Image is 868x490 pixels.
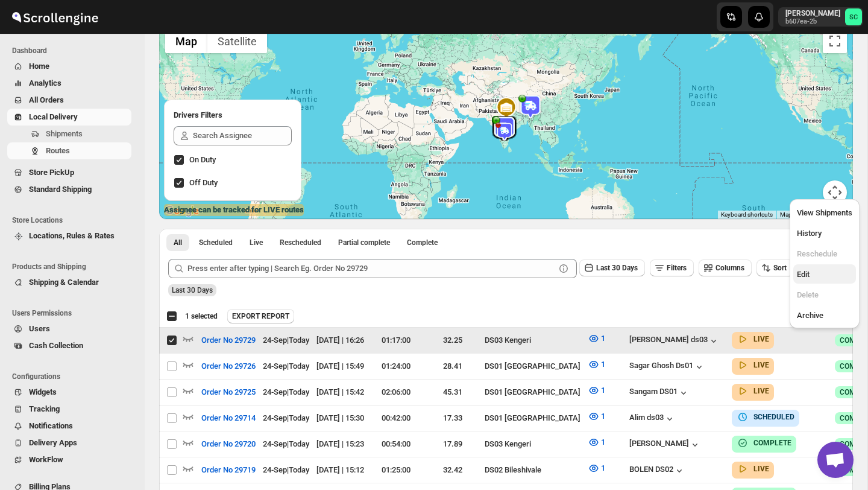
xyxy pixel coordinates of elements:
[194,460,263,480] button: Order No 29719
[187,259,555,278] input: Press enter after typing | Search Eg. Order No 29729
[797,249,837,258] span: Reschedule
[667,264,687,272] span: Filters
[371,412,421,424] div: 00:42:00
[780,211,825,218] span: Map data ©2025
[756,259,794,276] button: Sort
[29,112,78,121] span: Local Delivery
[629,335,720,347] button: [PERSON_NAME] ds03
[428,386,477,398] div: 45.31
[29,168,74,177] span: Store PickUp
[165,29,207,53] button: Show street map
[601,334,605,343] span: 1
[580,459,612,478] button: 1
[629,413,676,425] div: Alim ds03
[485,412,580,424] div: DS01 [GEOGRAPHIC_DATA]
[737,437,791,449] button: COMPLETE
[823,29,847,53] button: Toggle fullscreen view
[737,411,794,423] button: SCHEDULED
[485,334,580,346] div: DS03 Kengeri
[194,383,263,402] button: Order No 29725
[227,309,294,323] button: EXPORT REPORT
[580,329,612,348] button: 1
[629,387,690,399] button: Sangam DS01
[778,7,863,27] button: User menu
[797,311,823,320] span: Archive
[316,412,364,424] div: [DATE] | 15:30
[29,438,77,447] span: Delivery Apps
[29,404,60,413] span: Tracking
[7,126,131,142] button: Shipments
[316,386,364,398] div: [DATE] | 15:42
[7,451,131,468] button: WorkFlow
[7,142,131,159] button: Routes
[601,412,605,421] span: 1
[7,320,131,337] button: Users
[29,278,99,287] span: Shipping & Calendar
[29,62,49,71] span: Home
[316,438,364,450] div: [DATE] | 15:23
[601,463,605,472] span: 1
[46,146,70,155] span: Routes
[485,464,580,476] div: DS02 Bileshivale
[753,335,769,343] b: LIVE
[338,238,390,247] span: Partial complete
[371,334,421,346] div: 01:17:00
[201,464,256,476] span: Order No 29719
[162,203,202,219] img: Google
[699,259,752,276] button: Columns
[785,8,840,18] p: [PERSON_NAME]
[12,46,136,56] span: Dashboard
[7,434,131,451] button: Delivery Apps
[715,264,744,272] span: Columns
[753,439,791,447] b: COMPLETE
[185,311,218,321] span: 1 selected
[164,204,304,216] label: Assignee can be tracked for LIVE routes
[797,270,810,279] span: Edit
[428,334,477,346] div: 32.25
[12,262,136,272] span: Products and Shipping
[737,359,769,371] button: LIVE
[371,464,421,476] div: 01:25:00
[371,386,421,398] div: 02:06:00
[174,109,292,121] h2: Drivers Filters
[201,334,256,346] span: Order No 29729
[737,333,769,345] button: LIVE
[580,381,612,400] button: 1
[316,334,364,346] div: [DATE] | 16:26
[629,361,705,373] div: Sagar Ghosh Ds01
[7,75,131,92] button: Analytics
[797,208,852,217] span: View Shipments
[428,360,477,372] div: 28.41
[371,360,421,372] div: 01:24:00
[428,438,477,450] div: 17.89
[773,264,787,272] span: Sort
[189,155,216,164] span: On Duty
[193,126,292,145] input: Search Assignee
[201,360,256,372] span: Order No 29726
[232,311,289,321] span: EXPORT REPORT
[263,361,309,371] span: 24-Sep | Today
[485,438,580,450] div: DS03 Kengeri
[172,286,213,294] span: Last 30 Days
[753,387,769,395] b: LIVE
[207,29,267,53] button: Show satellite imagery
[797,229,822,238] span: History
[428,412,477,424] div: 17.33
[29,95,64,104] span: All Orders
[201,386,256,398] span: Order No 29725
[737,463,769,475] button: LIVE
[485,386,580,398] div: DS01 [GEOGRAPHIC_DATA]
[629,465,685,477] div: BOLEN DS02
[199,238,233,247] span: Scheduled
[823,180,847,205] button: Map camera controls
[166,234,189,251] button: All routes
[601,360,605,369] span: 1
[12,372,136,381] span: Configurations
[7,227,131,244] button: Locations, Rules & Rates
[753,413,794,421] b: SCHEDULED
[580,407,612,426] button: 1
[29,421,73,430] span: Notifications
[797,290,819,299] span: Delete
[580,355,612,374] button: 1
